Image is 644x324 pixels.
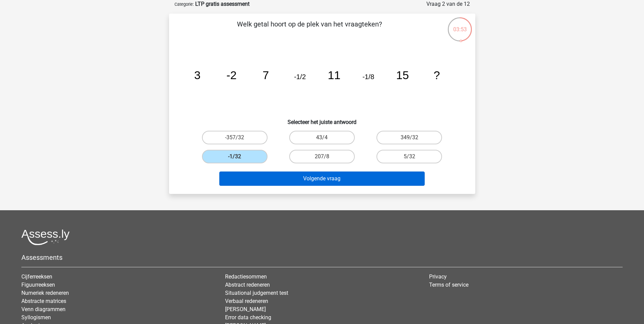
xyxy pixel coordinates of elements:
[174,2,194,7] small: Categorie:
[21,273,52,280] a: Cijferreeksen
[328,69,340,82] tspan: 11
[21,290,69,296] a: Numeriek redeneren
[362,73,374,80] tspan: -1/8
[225,314,271,321] a: Error data checking
[21,253,623,262] h5: Assessments
[396,69,409,82] tspan: 15
[21,314,51,321] a: Syllogismen
[21,306,66,312] a: Venn diagrammen
[202,150,268,163] label: -1/32
[202,131,268,144] label: -357/32
[21,282,55,288] a: Figuurreeksen
[225,298,268,304] a: Verbaal redeneren
[21,229,70,245] img: Assessly logo
[262,69,269,82] tspan: 7
[225,273,267,280] a: Redactiesommen
[294,73,306,80] tspan: -1/2
[219,172,425,186] button: Volgende vraag
[434,69,440,82] tspan: ?
[376,131,442,144] label: 349/32
[429,273,447,280] a: Privacy
[180,113,464,125] h6: Selecteer het juiste antwoord
[180,19,439,39] p: Welk getal hoort op de plek van het vraagteken?
[376,150,442,163] label: 5/32
[21,298,66,304] a: Abstracte matrices
[226,69,237,82] tspan: -2
[225,290,288,296] a: Situational judgement test
[194,69,200,82] tspan: 3
[225,306,266,312] a: [PERSON_NAME]
[429,282,468,288] a: Terms of service
[195,1,250,7] strong: LTP gratis assessment
[289,150,355,163] label: 207/8
[447,17,473,34] div: 03:53
[289,131,355,144] label: 43/4
[225,282,270,288] a: Abstract redeneren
